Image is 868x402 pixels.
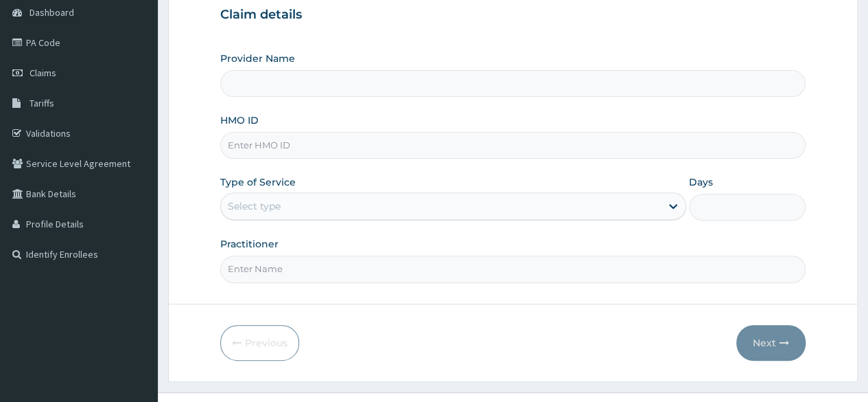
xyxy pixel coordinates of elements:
button: Previous [220,325,299,361]
label: Provider Name [220,52,295,65]
span: Claims [30,67,56,79]
label: HMO ID [220,113,259,127]
span: Dashboard [30,6,74,19]
div: Select type [228,199,281,213]
button: Next [736,325,806,361]
input: Enter Name [220,256,806,282]
h3: Claim details [220,8,806,23]
span: Tariffs [30,97,54,109]
label: Practitioner [220,237,279,251]
input: Enter HMO ID [220,132,806,159]
label: Days [689,175,713,189]
label: Type of Service [220,175,296,189]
